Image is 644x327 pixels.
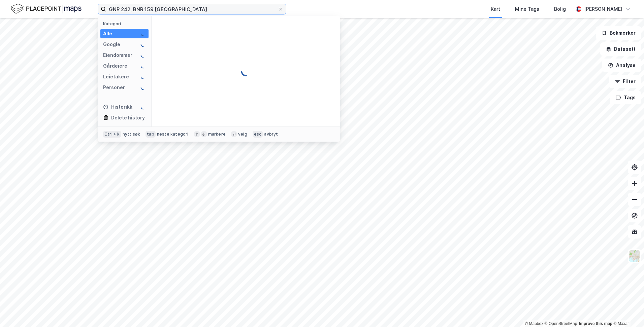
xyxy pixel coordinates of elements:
a: Mapbox [525,321,543,326]
img: Z [628,250,641,262]
div: avbryt [264,132,278,137]
button: Analyse [602,59,641,72]
img: spinner.a6d8c91a73a9ac5275cf975e30b51cfb.svg [140,31,146,36]
div: velg [238,132,247,137]
div: Bolig [554,5,566,13]
img: spinner.a6d8c91a73a9ac5275cf975e30b51cfb.svg [240,66,251,77]
img: spinner.a6d8c91a73a9ac5275cf975e30b51cfb.svg [140,104,146,110]
img: spinner.a6d8c91a73a9ac5275cf975e30b51cfb.svg [140,74,146,79]
div: Eiendommer [103,51,132,59]
div: Google [103,40,120,48]
div: Mine Tags [515,5,539,13]
div: nytt søk [123,132,140,137]
div: Historikk [103,103,132,111]
button: Filter [609,75,641,88]
div: Leietakere [103,73,129,81]
iframe: Chat Widget [610,295,644,327]
div: Delete history [111,114,145,122]
div: Gårdeiere [103,62,127,70]
input: Søk på adresse, matrikkel, gårdeiere, leietakere eller personer [106,4,278,14]
img: spinner.a6d8c91a73a9ac5275cf975e30b51cfb.svg [140,42,146,47]
div: Ctrl + k [103,131,121,138]
div: Kontrollprogram for chat [610,295,644,327]
div: Kart [491,5,500,13]
img: spinner.a6d8c91a73a9ac5275cf975e30b51cfb.svg [140,52,146,58]
div: Kategori [103,21,149,26]
img: logo.f888ab2527a4732fd821a326f86c7f29.svg [11,3,82,15]
button: Tags [610,91,641,104]
div: neste kategori [157,132,189,137]
button: Datasett [600,42,641,56]
div: [PERSON_NAME] [584,5,622,13]
div: markere [208,132,226,137]
img: spinner.a6d8c91a73a9ac5275cf975e30b51cfb.svg [140,63,146,69]
div: Personer [103,83,125,92]
div: Alle [103,30,112,38]
div: esc [253,131,263,138]
a: Improve this map [579,321,612,326]
div: tab [146,131,156,138]
button: Bokmerker [596,26,641,40]
a: OpenStreetMap [545,321,577,326]
img: spinner.a6d8c91a73a9ac5275cf975e30b51cfb.svg [140,85,146,90]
